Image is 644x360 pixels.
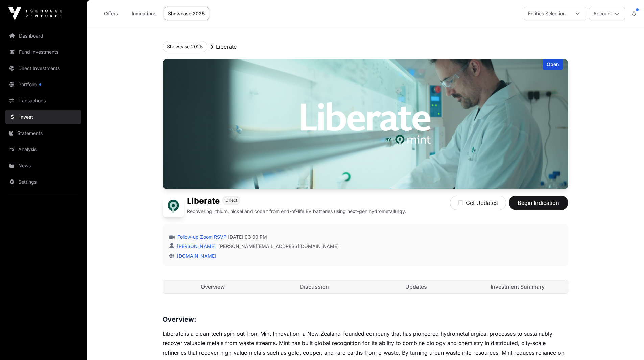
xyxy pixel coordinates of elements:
a: Offers [97,7,124,20]
a: Updates [366,280,467,293]
span: [DATE] 03:00 PM [228,234,267,240]
a: News [5,158,81,173]
a: Indications [127,7,161,20]
button: Account [589,7,625,20]
h1: Liberate [187,196,220,207]
a: Analysis [5,142,81,157]
a: Discussion [264,280,365,293]
a: Follow-up Zoom RSVP [176,234,226,240]
img: Liberate [163,196,184,217]
div: Open [543,59,563,70]
a: Fund Investments [5,45,81,59]
button: Showcase 2025 [163,41,207,52]
a: Statements [5,126,81,141]
span: Direct [225,198,237,203]
img: Icehouse Ventures Logo [8,7,62,20]
button: Get Updates [450,196,506,210]
a: Overview [163,280,263,293]
p: Recovering lithium, nickel and cobalt from end-of-life EV batteries using next-gen hydrometallurgy. [187,208,406,215]
p: Liberate [216,43,237,51]
div: Entities Selection [524,7,570,20]
nav: Tabs [163,280,568,293]
a: [PERSON_NAME][EMAIL_ADDRESS][DOMAIN_NAME] [218,243,339,250]
span: Begin Indication [517,199,560,207]
a: Direct Investments [5,61,81,76]
img: Liberate [163,59,568,189]
a: Investment Summary [468,280,568,293]
a: Settings [5,174,81,189]
a: Transactions [5,93,81,108]
a: Showcase 2025 [164,7,209,20]
h3: Overview: [163,314,568,325]
a: Dashboard [5,28,81,43]
a: Begin Indication [509,202,568,209]
a: [DOMAIN_NAME] [174,253,216,259]
a: [PERSON_NAME] [175,243,216,249]
a: Portfolio [5,77,81,92]
button: Begin Indication [509,196,568,210]
a: Invest [5,110,81,124]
